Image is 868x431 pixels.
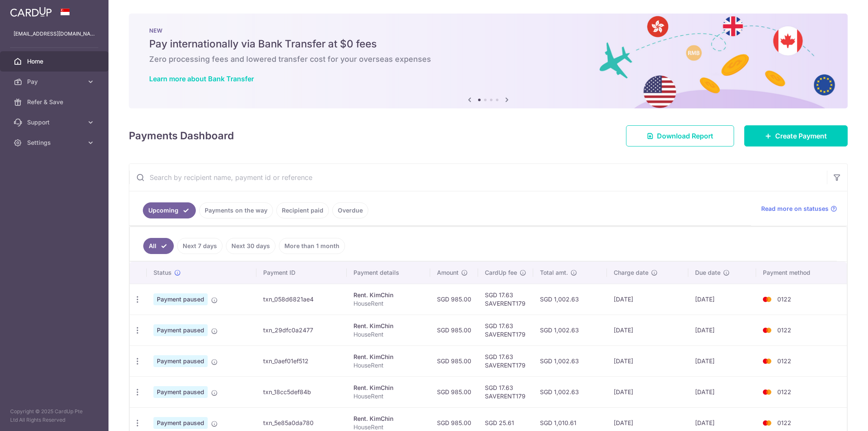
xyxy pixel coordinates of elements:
a: All [143,238,174,254]
div: Rent. KimChin [353,414,423,423]
td: [DATE] [607,284,688,315]
p: HouseRent [353,392,423,401]
span: Create Payment [775,131,827,141]
td: SGD 985.00 [430,315,478,345]
td: SGD 985.00 [430,284,478,315]
span: Support [27,118,83,127]
a: More than 1 month [279,238,345,254]
a: Overdue [332,202,368,218]
a: Learn more about Bank Transfer [149,75,254,83]
p: HouseRent [353,330,423,339]
span: 0122 [777,419,791,426]
td: SGD 1,002.63 [533,284,607,315]
span: Due date [695,268,721,277]
span: Charge date [614,268,648,277]
td: SGD 17.63 SAVERENT179 [478,376,533,407]
span: Download Report [657,131,713,141]
div: Rent. KimChin [353,291,423,299]
div: Rent. KimChin [353,384,423,392]
span: Refer & Save [27,98,83,106]
span: 0122 [777,388,791,395]
td: [DATE] [607,345,688,376]
td: SGD 985.00 [430,376,478,407]
td: [DATE] [688,284,756,315]
a: Create Payment [744,125,848,146]
img: Bank Card [759,418,776,428]
a: Download Report [626,125,734,146]
img: Bank Card [759,294,776,304]
td: SGD 1,002.63 [533,345,607,376]
p: [EMAIL_ADDRESS][DOMAIN_NAME] [14,30,95,38]
span: 0122 [777,357,791,365]
p: HouseRent [353,361,423,370]
span: 0122 [777,296,791,303]
td: [DATE] [688,345,756,376]
a: Payments on the way [199,202,273,218]
a: Next 7 days [177,238,223,254]
td: [DATE] [607,376,688,407]
a: Next 30 days [226,238,275,254]
td: SGD 1,002.63 [533,376,607,407]
td: txn_29dfc0a2477 [256,315,347,345]
span: Payment paused [153,324,208,336]
a: Recipient paid [276,202,329,218]
span: Payment paused [153,293,208,305]
h4: Payments Dashboard [129,128,234,144]
td: SGD 17.63 SAVERENT179 [478,315,533,345]
img: Bank transfer banner [129,14,848,108]
span: CardUp fee [485,268,517,277]
img: Bank Card [759,356,776,366]
img: CardUp [10,7,52,17]
td: SGD 985.00 [430,345,478,376]
p: NEW [149,27,827,34]
a: Read more on statuses [761,204,837,213]
span: Total amt. [540,268,568,277]
a: Upcoming [143,202,196,218]
h5: Pay internationally via Bank Transfer at $0 fees [149,37,827,51]
h6: Zero processing fees and lowered transfer cost for your overseas expenses [149,54,827,64]
td: SGD 17.63 SAVERENT179 [478,345,533,376]
span: Payment paused [153,417,208,429]
span: Payment paused [153,355,208,367]
td: txn_0aef01ef512 [256,345,347,376]
span: Amount [437,268,459,277]
td: txn_18cc5def84b [256,376,347,407]
td: SGD 17.63 SAVERENT179 [478,284,533,315]
span: Status [153,268,172,277]
td: SGD 1,002.63 [533,315,607,345]
span: Read more on statuses [761,204,829,213]
td: txn_058d6821ae4 [256,284,347,315]
img: Bank Card [759,387,776,397]
td: [DATE] [607,315,688,345]
span: Payment paused [153,386,208,398]
img: Bank Card [759,325,776,335]
p: HouseRent [353,299,423,308]
div: Rent. KimChin [353,322,423,330]
div: Rent. KimChin [353,353,423,361]
td: [DATE] [688,315,756,345]
span: Settings [27,138,83,147]
span: Pay [27,77,83,86]
th: Payment ID [256,262,347,284]
span: 0122 [777,326,791,334]
span: Home [27,57,83,66]
input: Search by recipient name, payment id or reference [129,164,827,191]
td: [DATE] [688,376,756,407]
th: Payment method [756,262,847,284]
th: Payment details [347,262,430,284]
